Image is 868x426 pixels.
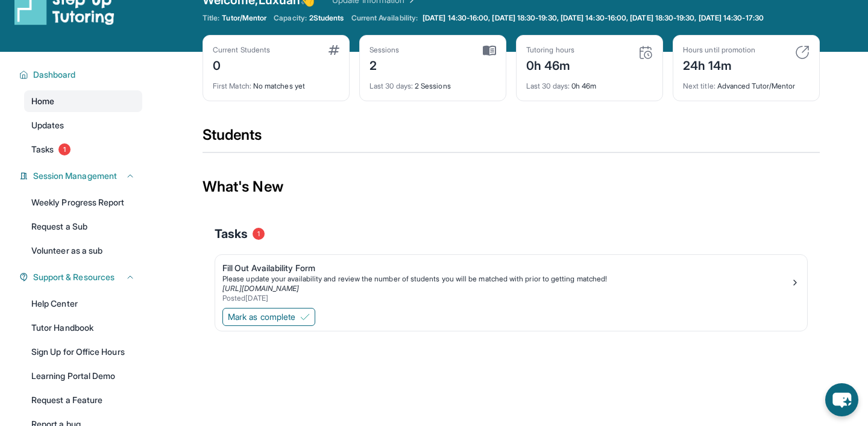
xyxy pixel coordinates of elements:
[222,274,790,284] div: Please update your availability and review the number of students you will be matched with prior ...
[423,13,764,23] span: [DATE] 14:30-16:00, [DATE] 18:30-19:30, [DATE] 14:30-16:00, [DATE] 18:30-19:30, [DATE] 14:30-17:30
[213,45,270,55] div: Current Students
[28,69,135,81] button: Dashboard
[222,13,266,23] span: Tutor/Mentor
[222,293,790,303] div: Posted [DATE]
[31,119,64,131] span: Updates
[203,13,219,23] span: Title:
[683,74,810,91] div: Advanced Tutor/Mentor
[795,45,810,60] img: card
[31,143,54,155] span: Tasks
[526,81,570,90] span: Last 30 days :
[274,13,307,23] span: Capacity:
[351,13,418,23] span: Current Availability:
[683,81,715,90] span: Next title :
[329,45,339,55] img: card
[24,139,142,160] a: Tasks1
[370,55,400,74] div: 2
[28,170,135,182] button: Session Management
[24,317,142,339] a: Tutor Handbook
[33,170,117,182] span: Session Management
[203,125,820,152] div: Students
[24,216,142,237] a: Request a Sub
[526,45,574,55] div: Tutoring hours
[370,81,413,90] span: Last 30 days :
[526,55,574,74] div: 0h 46m
[215,255,807,305] a: Fill Out Availability FormPlease update your availability and review the number of students you w...
[825,383,858,416] button: chat-button
[253,228,265,240] span: 1
[31,95,54,107] span: Home
[483,45,496,56] img: card
[24,192,142,213] a: Weekly Progress Report
[24,389,142,411] a: Request a Feature
[683,45,755,55] div: Hours until promotion
[28,271,135,283] button: Support & Resources
[370,74,496,91] div: 2 Sessions
[24,240,142,262] a: Volunteer as a sub
[309,13,344,23] span: 2 Students
[683,55,755,74] div: 24h 14m
[222,262,790,274] div: Fill Out Availability Form
[213,55,270,74] div: 0
[215,225,248,242] span: Tasks
[213,81,251,90] span: First Match :
[33,271,115,283] span: Support & Resources
[33,69,76,81] span: Dashboard
[213,74,339,91] div: No matches yet
[222,284,299,293] a: [URL][DOMAIN_NAME]
[222,308,315,326] button: Mark as complete
[24,90,142,112] a: Home
[24,365,142,387] a: Learning Portal Demo
[638,45,653,60] img: card
[228,311,295,323] span: Mark as complete
[420,13,766,23] a: [DATE] 14:30-16:00, [DATE] 18:30-19:30, [DATE] 14:30-16:00, [DATE] 18:30-19:30, [DATE] 14:30-17:30
[300,312,310,322] img: Mark as complete
[24,114,142,136] a: Updates
[370,45,400,55] div: Sessions
[24,293,142,315] a: Help Center
[526,74,653,91] div: 0h 46m
[203,160,820,213] div: What's New
[58,143,71,155] span: 1
[24,341,142,363] a: Sign Up for Office Hours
